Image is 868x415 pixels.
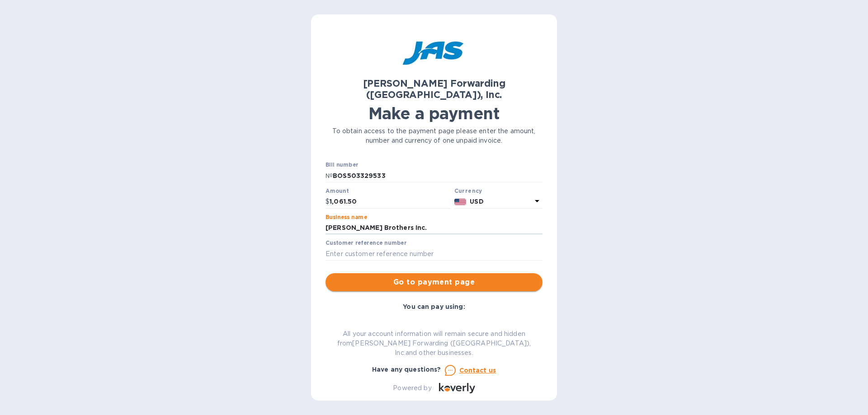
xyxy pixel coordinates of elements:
[459,367,496,374] u: Contact us
[325,329,542,358] p: All your account information will remain secure and hidden from [PERSON_NAME] Forwarding ([GEOGRA...
[333,277,535,288] span: Go to payment page
[454,187,482,194] b: Currency
[330,195,451,209] input: 0.00
[325,214,367,220] label: Business name
[325,247,542,261] input: Enter customer reference number
[333,169,542,182] input: Enter bill number
[325,171,333,181] p: №
[325,221,542,235] input: Enter business name
[325,241,406,246] label: Customer reference number
[363,78,505,100] b: [PERSON_NAME] Forwarding ([GEOGRAPHIC_DATA]), Inc.
[393,383,431,393] p: Powered by
[325,273,542,291] button: Go to payment page
[325,163,358,168] label: Bill number
[325,188,349,194] label: Amount
[403,303,465,310] b: You can pay using:
[470,198,483,205] b: USD
[325,197,330,206] p: $
[325,104,542,123] h1: Make a payment
[372,366,441,373] b: Have any questions?
[454,199,467,205] img: USD
[325,126,542,145] p: To obtain access to the payment page please enter the amount, number and currency of one unpaid i...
